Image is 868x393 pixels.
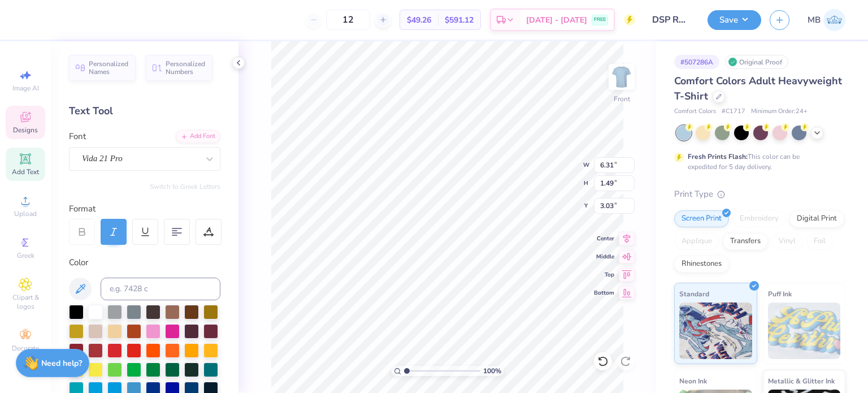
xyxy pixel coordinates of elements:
span: $591.12 [445,14,474,26]
div: Add Font [176,130,220,143]
div: Color [69,256,220,269]
span: Image AI [12,84,39,93]
div: This color can be expedited for 5 day delivery. [688,152,827,172]
img: Front [610,66,633,88]
div: Screen Print [674,210,729,227]
div: Digital Print [789,210,844,227]
span: Neon Ink [679,375,707,387]
img: Puff Ink [768,303,841,359]
div: Front [614,94,630,104]
span: # C1717 [722,107,745,116]
div: # 507286A [674,55,719,69]
span: Clipart & logos [6,293,45,311]
span: Metallic & Glitter Ink [768,375,835,387]
img: Standard [679,303,752,359]
div: Format [69,202,222,215]
span: [DATE] - [DATE] [526,14,587,26]
div: Foil [806,233,833,250]
div: Transfers [723,233,768,250]
div: Print Type [674,188,845,201]
span: Personalized Numbers [166,60,206,76]
span: Personalized Names [89,60,129,76]
span: Decorate [12,344,39,353]
span: Comfort Colors Adult Heavyweight T-Shirt [674,74,842,103]
div: Vinyl [771,233,803,250]
div: Embroidery [732,210,786,227]
span: Puff Ink [768,288,792,300]
input: e.g. 7428 c [101,278,220,300]
input: – – [326,10,370,30]
span: Add Text [12,167,39,176]
span: Top [594,271,614,279]
span: Upload [14,209,37,218]
div: Applique [674,233,719,250]
strong: Need help? [41,358,82,369]
span: Bottom [594,289,614,297]
button: Switch to Greek Letters [150,182,220,191]
div: Rhinestones [674,256,729,273]
span: Greek [17,251,34,260]
button: Save [708,10,761,30]
img: Marianne Bagtang [823,9,845,31]
strong: Fresh Prints Flash: [688,152,748,161]
span: $49.26 [407,14,431,26]
span: Minimum Order: 24 + [751,107,808,116]
span: MB [808,14,821,27]
a: MB [808,9,845,31]
div: Original Proof [725,55,788,69]
label: Font [69,130,86,143]
span: Standard [679,288,709,300]
span: Middle [594,253,614,261]
span: Designs [13,126,38,135]
span: Comfort Colors [674,107,716,116]
span: FREE [594,16,606,24]
span: 100 % [483,366,501,376]
span: Center [594,235,614,243]
input: Untitled Design [644,8,699,31]
div: Text Tool [69,103,220,119]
